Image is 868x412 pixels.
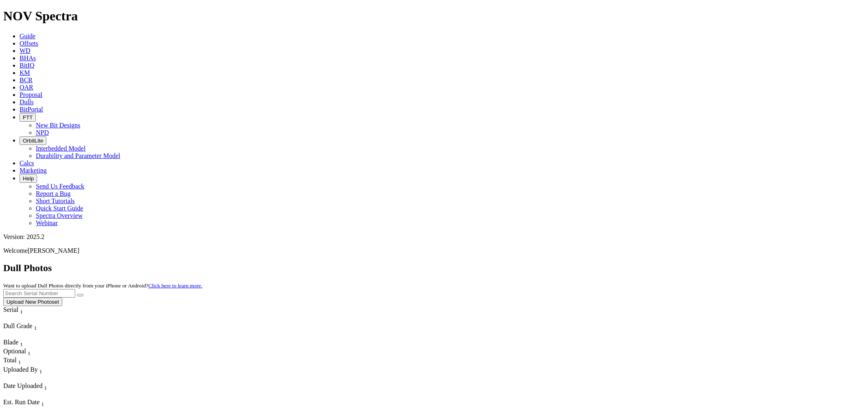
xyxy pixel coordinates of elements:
span: [PERSON_NAME] [28,247,79,254]
a: Interbedded Model [36,145,85,152]
span: FTT [23,114,33,121]
div: Est. Run Date Sort None [3,399,60,408]
a: OAR [20,84,33,91]
h2: Dull Photos [3,263,865,274]
h1: NOV Spectra [3,9,865,24]
div: Sort None [3,348,32,357]
a: Send Us Feedback [36,183,84,190]
div: Optional Sort None [3,348,32,357]
div: Total Sort None [3,357,32,366]
a: KM [20,69,30,76]
span: Sort None [39,366,42,373]
div: Serial Sort None [3,306,38,315]
div: Sort None [3,366,97,382]
span: Sort None [20,306,23,313]
a: Marketing [20,167,47,174]
a: Click here to learn more. [149,283,203,289]
div: Sort None [3,322,60,339]
sub: 1 [39,368,42,375]
span: Optional [3,348,26,355]
a: WD [20,47,31,54]
a: BitIQ [20,62,34,69]
div: Sort None [3,382,64,399]
sub: 1 [20,341,23,347]
a: Quick Start Guide [36,205,83,212]
a: Short Tutorials [36,197,75,204]
span: Sort None [44,382,47,389]
div: Version: 2025.2 [3,233,865,241]
div: Sort None [3,306,38,322]
sub: 1 [28,350,31,356]
span: OrbitLite [23,138,43,144]
button: OrbitLite [20,136,46,145]
input: Search Serial Number [3,289,75,298]
span: Sort None [18,357,21,364]
div: Sort None [3,339,32,348]
span: Sort None [41,399,44,405]
small: Want to upload Dull Photos directly from your iPhone or Android? [3,283,202,289]
span: Est. Run Date [3,399,39,405]
sub: 1 [44,385,47,391]
span: Uploaded By [3,366,38,373]
a: New Bit Designs [36,122,80,129]
div: Column Menu [3,331,60,339]
span: Date Uploaded [3,382,42,389]
span: Sort None [20,339,23,346]
span: Sort None [28,348,31,355]
a: Proposal [20,91,42,98]
div: Blade Sort None [3,339,32,348]
div: Uploaded By Sort None [3,366,97,375]
a: Dulls [20,99,34,105]
a: BitPortal [20,106,43,113]
a: Report a Bug [36,190,70,197]
sub: 1 [34,325,37,331]
button: Upload New Photoset [3,298,62,306]
button: Help [20,174,37,183]
div: Dull Grade Sort None [3,322,60,331]
sub: 1 [41,401,44,407]
a: Offsets [20,40,38,47]
button: FTT [20,113,36,122]
a: Spectra Overview [36,212,83,219]
span: Dull Grade [3,322,33,329]
div: Column Menu [3,391,64,399]
span: Total [3,357,17,364]
span: Sort None [34,322,37,329]
a: BCR [20,77,33,83]
a: Guide [20,33,35,39]
a: BHAs [20,55,36,61]
a: NPD [36,129,49,136]
span: Serial [3,306,18,313]
a: Calcs [20,160,34,167]
div: Column Menu [3,315,38,322]
div: Sort None [3,357,32,366]
div: Column Menu [3,375,97,382]
sub: 1 [18,359,21,366]
p: Welcome [3,247,865,254]
a: Webinar [36,219,58,226]
sub: 1 [20,309,23,315]
span: Blade [3,339,18,346]
a: Durability and Parameter Model [36,152,120,159]
div: Date Uploaded Sort None [3,382,64,391]
span: Help [23,175,34,182]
